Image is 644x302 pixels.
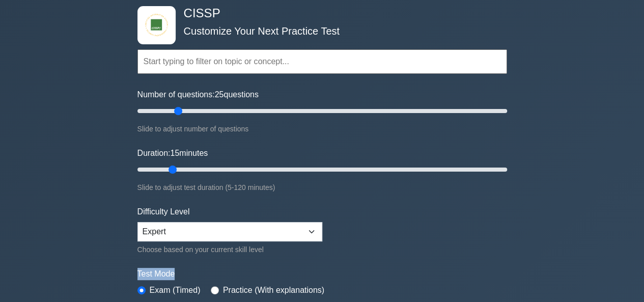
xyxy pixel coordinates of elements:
label: Duration: minutes [137,147,208,159]
label: Number of questions: questions [137,89,259,101]
label: Practice (With explanations) [223,284,324,296]
div: Slide to adjust number of questions [137,123,507,135]
h4: CISSP [180,6,457,21]
input: Start typing to filter on topic or concept... [137,49,507,74]
div: Slide to adjust test duration (5-120 minutes) [137,181,507,194]
label: Test Mode [137,268,507,280]
label: Difficulty Level [137,206,190,218]
label: Exam (Timed) [150,284,201,296]
span: 25 [215,90,224,99]
span: 15 [170,149,179,157]
div: Choose based on your current skill level [137,243,322,256]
